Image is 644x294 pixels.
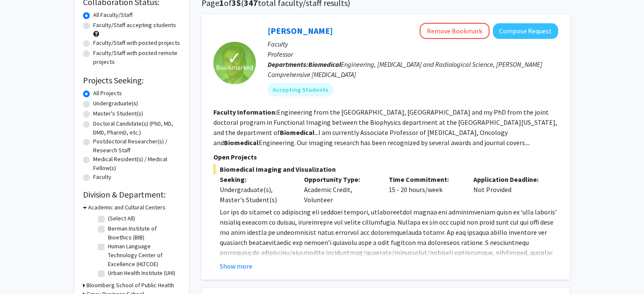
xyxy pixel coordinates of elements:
label: Urban Health Institute (UHI) [108,269,175,278]
div: Academic Credit, Volunteer [298,174,382,205]
span: Bookmarked [216,62,253,72]
button: Remove Bookmark [420,23,489,39]
div: 15 - 20 hours/week [382,174,467,205]
b: Biomedical [280,128,315,137]
label: Faculty/Staff with posted projects [93,38,180,47]
h2: Projects Seeking: [83,75,180,85]
label: Berman Institute of Bioethics (BIB) [108,224,178,242]
h3: Academic and Cultural Centers [88,203,166,212]
div: Not Provided [467,174,552,205]
p: Time Commitment: [389,174,461,184]
label: Master's Student(s) [93,109,143,118]
label: Faculty/Staff with posted remote projects [93,49,180,66]
label: Undergraduate(s) [93,99,138,108]
b: Biomedical [308,60,341,69]
h3: Bloomberg School of Public Health [86,281,174,290]
label: Medical Resident(s) / Medical Fellow(s) [93,155,180,173]
p: Professor [268,49,558,59]
p: Faculty [268,39,558,49]
b: Faculty Information: [213,108,277,116]
p: Seeking: [220,174,292,184]
label: Faculty/Staff accepting students [93,21,176,30]
label: Faculty [93,173,111,181]
h2: Division & Department: [83,190,180,200]
span: ✓ [227,54,242,62]
mat-chip: Accepting Students [268,83,334,96]
b: Biomedical [224,138,259,147]
p: Application Deadline: [473,174,545,184]
span: Engineering, [MEDICAL_DATA] and Radiological Science, [PERSON_NAME] Comprehensive [MEDICAL_DATA] [268,60,542,79]
label: Doctoral Candidate(s) (PhD, MD, DMD, PharmD, etc.) [93,119,180,137]
span: Biomedical Imaging and Visualization [213,164,558,174]
a: [PERSON_NAME] [268,25,333,36]
div: Undergraduate(s), Master's Student(s) [220,184,292,205]
p: Open Projects [213,152,558,162]
iframe: Chat [6,256,36,288]
b: Departments: [268,60,308,69]
fg-read-more: Engineering from the [GEOGRAPHIC_DATA], [GEOGRAPHIC_DATA] and my PhD from the joint doctoral prog... [213,108,557,147]
p: Opportunity Type: [304,174,376,184]
label: Postdoctoral Researcher(s) / Research Staff [93,137,180,155]
button: Show more [220,261,252,271]
button: Compose Request to Arvind Pathak [493,23,558,39]
label: All Projects [93,89,122,98]
label: (Select All) [108,214,135,223]
label: Human Language Technology Center of Excellence (HLTCOE) [108,242,178,269]
label: All Faculty/Staff [93,11,133,19]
